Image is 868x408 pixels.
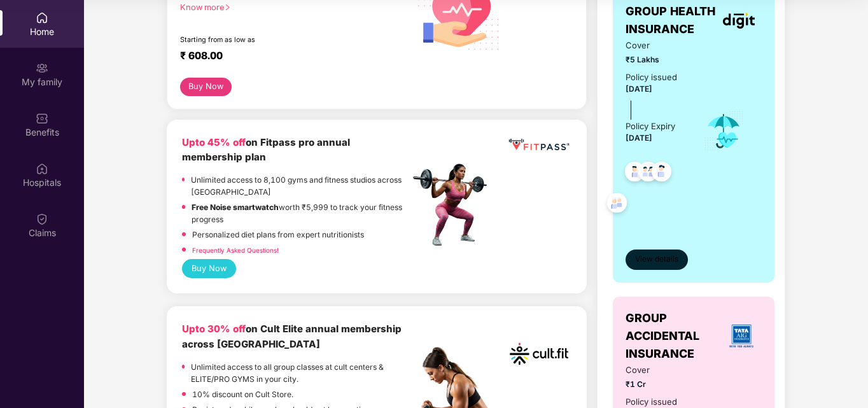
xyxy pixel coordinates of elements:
img: insurerLogo [723,13,755,29]
img: svg+xml;base64,PHN2ZyBpZD0iSG9zcGl0YWxzIiB4bWxucz0iaHR0cDovL3d3dy53My5vcmcvMjAwMC9zdmciIHdpZHRoPS... [36,162,48,175]
span: [DATE] [626,84,652,94]
p: worth ₹5,999 to track your fitness progress [192,201,409,225]
img: svg+xml;base64,PHN2ZyB4bWxucz0iaHR0cDovL3d3dy53My5vcmcvMjAwMC9zdmciIHdpZHRoPSI0OC45NDMiIGhlaWdodD... [646,158,677,189]
div: Starting from as low as [180,36,356,45]
b: on Fitpass pro annual membership plan [182,136,350,164]
span: GROUP HEALTH INSURANCE [626,3,716,39]
p: Unlimited access to all group classes at cult centers & ELITE/PRO GYMS in your city. [191,361,409,385]
img: icon [703,110,745,152]
img: fppp.png [507,135,571,155]
a: Frequently Asked Questions! [192,246,279,254]
span: GROUP ACCIDENTAL INSURANCE [626,309,720,363]
b: Upto 30% off [182,323,246,335]
strong: Free Noise smartwatch [192,202,279,212]
div: Policy Expiry [626,120,675,133]
span: right [224,4,231,11]
button: Buy Now [182,259,236,278]
img: svg+xml;base64,PHN2ZyBpZD0iQ2xhaW0iIHhtbG5zPSJodHRwOi8vd3d3LnczLm9yZy8yMDAwL3N2ZyIgd2lkdGg9IjIwIi... [36,213,48,225]
img: cult.png [507,321,571,386]
img: svg+xml;base64,PHN2ZyB3aWR0aD0iMjAiIGhlaWdodD0iMjAiIHZpZXdCb3g9IjAgMCAyMCAyMCIgZmlsbD0ibm9uZSIgeG... [36,62,48,74]
span: View details [635,253,678,265]
img: insurerLogo [724,319,759,353]
button: Buy Now [180,78,232,96]
button: View details [626,250,688,270]
div: Policy issued [626,71,677,84]
p: Unlimited access to 8,100 gyms and fitness studios across [GEOGRAPHIC_DATA] [191,174,409,198]
img: svg+xml;base64,PHN2ZyBpZD0iSG9tZSIgeG1sbnM9Imh0dHA6Ly93d3cudzMub3JnLzIwMDAvc3ZnIiB3aWR0aD0iMjAiIG... [36,11,48,24]
div: Know more [180,3,402,11]
span: Cover [626,363,685,377]
img: svg+xml;base64,PHN2ZyB4bWxucz0iaHR0cDovL3d3dy53My5vcmcvMjAwMC9zdmciIHdpZHRoPSI0OC45NDMiIGhlaWdodD... [601,189,633,220]
span: ₹1 Cr [626,378,685,390]
span: [DATE] [626,133,652,143]
b: Upto 45% off [182,136,246,148]
img: svg+xml;base64,PHN2ZyBpZD0iQmVuZWZpdHMiIHhtbG5zPSJodHRwOi8vd3d3LnczLm9yZy8yMDAwL3N2ZyIgd2lkdGg9Ij... [36,112,48,125]
p: 10% discount on Cult Store. [192,388,293,400]
img: fpp.png [409,160,498,250]
b: on Cult Elite annual membership across [GEOGRAPHIC_DATA] [182,323,402,350]
img: svg+xml;base64,PHN2ZyB4bWxucz0iaHR0cDovL3d3dy53My5vcmcvMjAwMC9zdmciIHdpZHRoPSI0OC45MTUiIGhlaWdodD... [633,158,664,189]
span: Cover [626,39,685,52]
div: ₹ 608.00 [180,50,397,65]
img: svg+xml;base64,PHN2ZyB4bWxucz0iaHR0cDovL3d3dy53My5vcmcvMjAwMC9zdmciIHdpZHRoPSI0OC45NDMiIGhlaWdodD... [619,158,650,189]
span: ₹5 Lakhs [626,53,685,66]
p: Personalized diet plans from expert nutritionists [192,229,364,241]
